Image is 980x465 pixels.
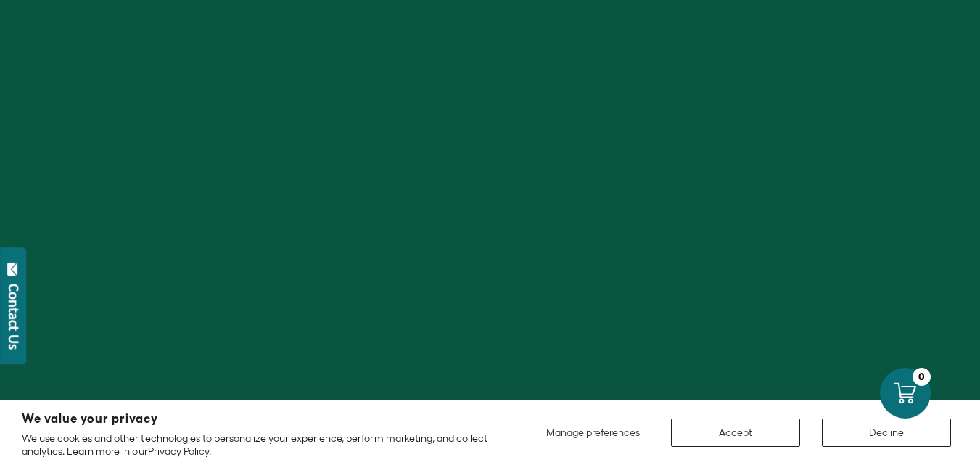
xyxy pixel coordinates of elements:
[7,284,21,350] div: Contact Us
[538,419,649,447] button: Manage preferences
[913,368,931,386] div: 0
[148,445,211,457] a: Privacy Policy.
[546,427,640,438] span: Manage preferences
[22,432,490,458] p: We use cookies and other technologies to personalize your experience, perform marketing, and coll...
[22,413,490,425] h2: We value your privacy
[671,419,800,447] button: Accept
[822,419,951,447] button: Decline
